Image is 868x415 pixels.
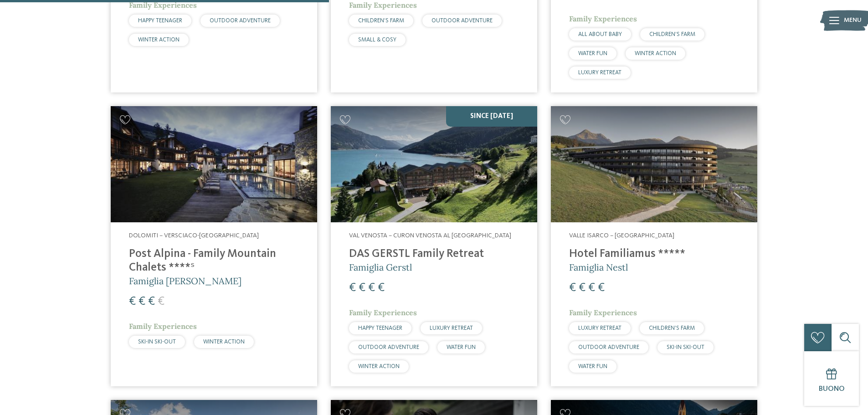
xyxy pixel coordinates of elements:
span: WINTER ACTION [203,339,245,345]
span: Family Experiences [569,14,637,23]
span: WINTER ACTION [358,364,400,369]
span: € [569,282,576,294]
span: € [129,296,136,307]
span: CHILDREN’S FARM [649,31,695,37]
span: € [579,282,586,294]
img: Post Alpina - Family Mountain Chalets ****ˢ [111,106,317,222]
span: ALL ABOUT BABY [578,31,622,37]
span: Famiglia Nestl [569,261,628,273]
span: € [598,282,605,294]
a: Cercate un hotel per famiglie? Qui troverete solo i migliori! SINCE [DATE] Val Venosta – Curon Ve... [331,106,537,386]
span: LUXURY RETREAT [578,70,621,76]
span: SMALL & COSY [358,37,396,43]
span: WATER FUN [578,364,607,369]
span: € [158,296,164,307]
a: Cercate un hotel per famiglie? Qui troverete solo i migliori! Dolomiti – Versciaco-[GEOGRAPHIC_DA... [111,106,317,386]
span: WATER FUN [447,344,476,350]
span: Buono [819,385,845,393]
span: € [139,296,145,307]
span: WINTER ACTION [635,51,676,56]
a: Buono [804,351,859,406]
span: Family Experiences [129,0,197,10]
span: SKI-IN SKI-OUT [667,344,704,350]
span: Family Experiences [349,0,417,10]
span: € [368,282,375,294]
span: Family Experiences [349,308,417,317]
span: OUTDOOR ADVENTURE [358,344,419,350]
span: OUTDOOR ADVENTURE [431,18,493,24]
span: CHILDREN’S FARM [649,325,695,331]
span: € [588,282,595,294]
span: OUTDOOR ADVENTURE [578,344,639,350]
span: Family Experiences [129,322,197,331]
a: Cercate un hotel per famiglie? Qui troverete solo i migliori! Valle Isarco – [GEOGRAPHIC_DATA] Ho... [551,106,757,386]
span: € [359,282,365,294]
span: SKI-IN SKI-OUT [138,339,176,345]
img: Cercate un hotel per famiglie? Qui troverete solo i migliori! [331,106,537,222]
span: € [349,282,356,294]
span: CHILDREN’S FARM [358,18,404,24]
span: WATER FUN [578,51,607,56]
span: € [148,296,155,307]
span: € [378,282,385,294]
span: Dolomiti – Versciaco-[GEOGRAPHIC_DATA] [129,232,259,239]
span: Famiglia Gerstl [349,261,412,273]
span: Val Venosta – Curon Venosta al [GEOGRAPHIC_DATA] [349,232,511,239]
img: Cercate un hotel per famiglie? Qui troverete solo i migliori! [551,106,757,222]
span: WINTER ACTION [138,37,180,43]
span: LUXURY RETREAT [578,325,621,331]
span: HAPPY TEENAGER [358,325,402,331]
span: LUXURY RETREAT [430,325,473,331]
h4: DAS GERSTL Family Retreat [349,247,519,261]
span: Famiglia [PERSON_NAME] [129,275,241,287]
span: OUTDOOR ADVENTURE [210,18,271,24]
h4: Post Alpina - Family Mountain Chalets ****ˢ [129,247,299,275]
span: HAPPY TEENAGER [138,18,182,24]
span: Family Experiences [569,308,637,317]
span: Valle Isarco – [GEOGRAPHIC_DATA] [569,232,674,239]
